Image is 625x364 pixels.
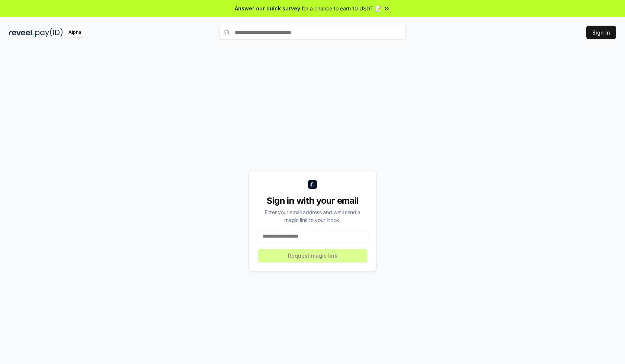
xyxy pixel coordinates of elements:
[302,4,381,12] span: for a chance to earn 10 USDT 📝
[9,28,34,37] img: reveel_dark
[586,26,616,39] button: Sign In
[235,4,300,12] span: Answer our quick survey
[258,195,367,207] div: Sign in with your email
[35,28,63,37] img: pay_id
[64,28,85,37] div: Alpha
[258,208,367,224] div: Enter your email address and we’ll send a magic link to your inbox.
[308,180,317,189] img: logo_small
